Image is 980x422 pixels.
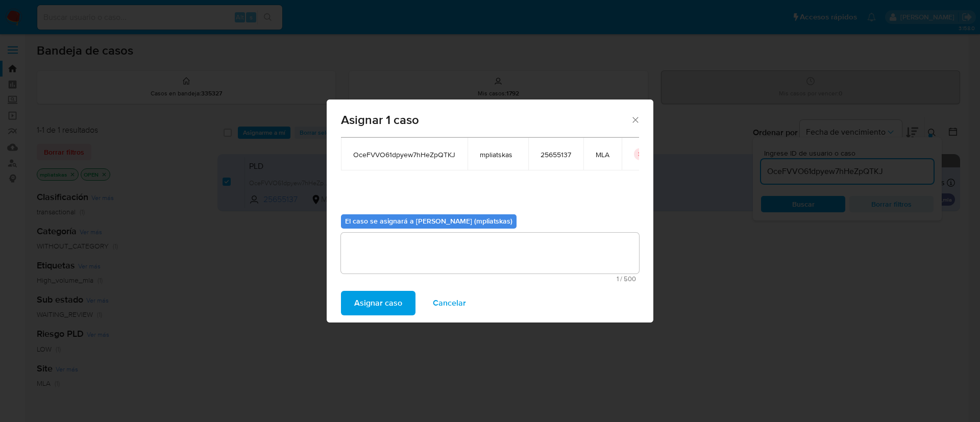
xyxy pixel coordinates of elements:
[596,150,609,159] span: MLA
[634,148,646,160] button: icon-button
[354,292,402,314] span: Asignar caso
[344,276,636,282] span: Máximo 500 caracteres
[327,100,653,322] div: assign-modal
[420,291,479,315] button: Cancelar
[341,291,415,315] button: Asignar caso
[353,150,455,159] span: OceFVVO61dpyew7hHeZpQTKJ
[341,114,630,126] span: Asignar 1 caso
[480,150,516,159] span: mpliatskas
[345,216,512,226] b: El caso se asignará a [PERSON_NAME] (mpliatskas)
[630,115,640,124] button: Cerrar ventana
[541,150,571,159] span: 25655137
[433,292,466,314] span: Cancelar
